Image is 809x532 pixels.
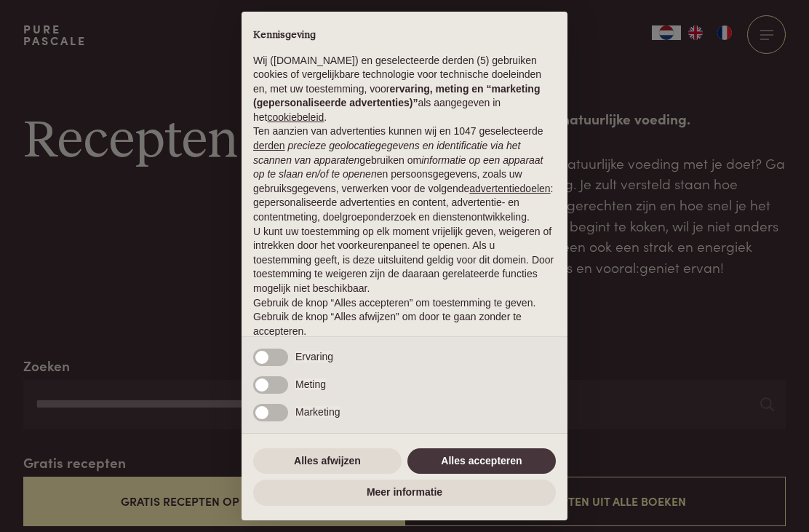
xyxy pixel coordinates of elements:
[253,139,285,154] button: derden
[253,448,402,475] button: Alles afwijzen
[253,480,556,506] button: Meer informatie
[295,406,340,418] span: Marketing
[253,83,540,109] strong: ervaring, meting en “marketing (gepersonaliseerde advertenties)”
[295,351,333,362] span: Ervaring
[295,378,326,390] span: Meting
[253,296,556,339] p: Gebruik de knop “Alles accepteren” om toestemming te geven. Gebruik de knop “Alles afwijzen” om d...
[253,154,543,180] em: informatie op een apparaat op te slaan en/of te openen
[253,29,556,42] h2: Kennisgeving
[407,448,556,475] button: Alles accepteren
[253,124,556,224] p: Ten aanzien van advertenties kunnen wij en 1047 geselecteerde gebruiken om en persoonsgegevens, z...
[253,225,556,296] p: U kunt uw toestemming op elk moment vrijelijk geven, weigeren of intrekken door het voorkeurenpan...
[469,182,550,196] button: advertentiedoelen
[253,54,556,125] p: Wij ([DOMAIN_NAME]) en geselecteerde derden (5) gebruiken cookies of vergelijkbare technologie vo...
[253,140,520,166] em: precieze geolocatiegegevens en identificatie via het scannen van apparaten
[267,111,324,123] a: cookiebeleid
